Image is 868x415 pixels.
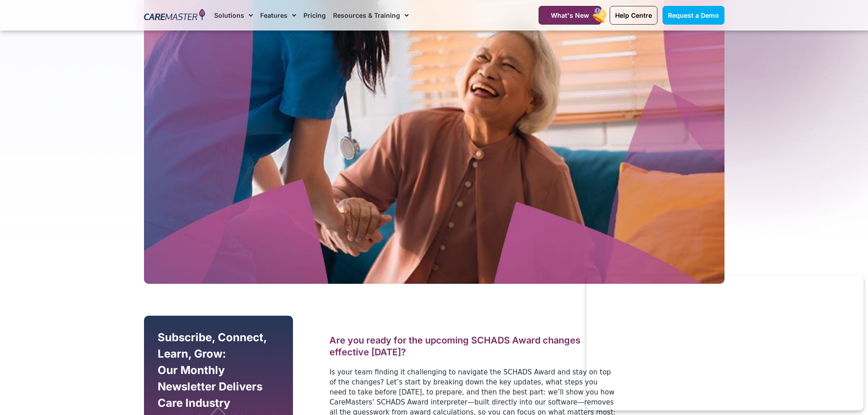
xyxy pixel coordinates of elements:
span: What's New [551,11,589,19]
img: CareMaster Logo [144,9,205,22]
a: What's New [539,6,601,25]
a: Request a Demo [663,6,724,25]
a: Help Centre [610,6,657,25]
span: Request a Demo [668,11,719,19]
span: Help Centre [615,11,652,19]
iframe: Popup CTA [586,276,863,410]
h2: Are you ready for the upcoming SCHADS Award changes effective [DATE]? [329,334,616,358]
